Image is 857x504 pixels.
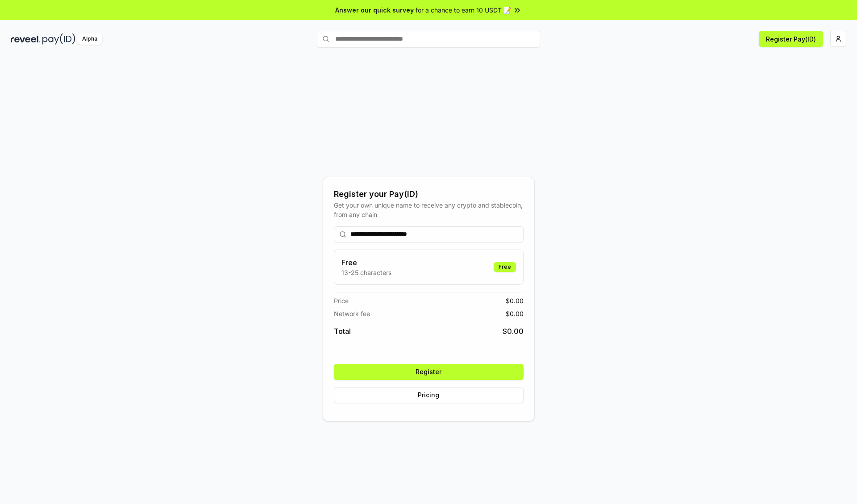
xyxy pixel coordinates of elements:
[341,268,391,277] p: 13-25 characters
[506,309,524,318] span: $ 0.00
[334,188,524,200] div: Register your Pay(ID)
[335,5,414,15] span: Answer our quick survey
[334,387,524,403] button: Pricing
[416,5,511,15] span: for a chance to earn 10 USDT 📝
[334,200,524,219] div: Get your own unique name to receive any crypto and stablecoin, from any chain
[77,33,102,45] div: Alpha
[494,262,516,272] div: Free
[341,257,391,268] h3: Free
[11,33,41,45] img: reveel_dark
[503,326,524,337] span: $ 0.00
[334,326,351,337] span: Total
[759,31,823,47] button: Register Pay(ID)
[506,296,524,305] span: $ 0.00
[42,33,75,45] img: pay_id
[334,296,349,305] span: Price
[334,364,524,380] button: Register
[334,309,370,318] span: Network fee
